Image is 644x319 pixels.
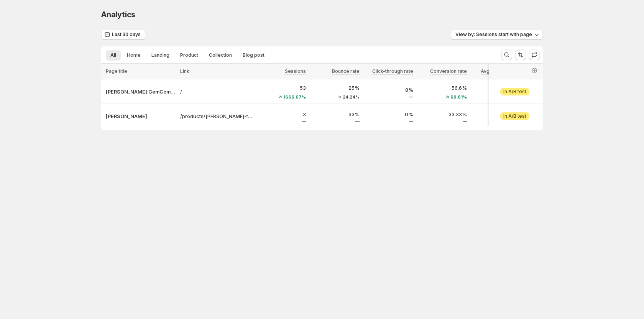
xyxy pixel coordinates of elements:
[418,84,467,92] p: 56.6%
[343,95,360,99] span: 24.24%
[285,68,306,74] span: Sessions
[515,49,526,60] button: Sort the results
[481,68,521,74] span: Avg time on page
[418,110,467,118] p: 33.33%
[101,29,145,40] button: Last 30 days
[257,110,306,118] p: 3
[364,110,413,118] p: 0%
[180,112,252,120] a: /products/[PERSON_NAME]-testtt
[106,112,176,120] button: [PERSON_NAME]
[310,84,360,92] p: 25%
[257,84,306,92] p: 53
[501,49,512,60] button: Search and filter results
[106,68,127,74] span: Page title
[372,68,413,74] span: Click-through rate
[127,52,141,58] span: Home
[364,86,413,94] p: 8%
[151,52,169,58] span: Landing
[243,52,264,58] span: Blog post
[180,88,252,95] a: /
[451,29,543,40] button: View by: Sessions start with page
[110,52,116,58] span: All
[430,68,467,74] span: Conversion rate
[112,31,141,38] span: Last 30 days
[283,95,306,99] span: 1666.67%
[472,110,521,118] p: 40.17s
[310,110,360,118] p: 33%
[472,86,521,94] p: 16.41s
[455,31,532,38] span: View by: Sessions start with page
[450,95,467,99] span: 69.81%
[503,113,526,119] span: In A/B test
[180,68,189,74] span: Link
[106,88,176,95] button: [PERSON_NAME] GemCommerce
[101,10,135,19] span: Analytics
[209,52,232,58] span: Collection
[503,89,526,95] span: In A/B test
[180,52,198,58] span: Product
[332,68,360,74] span: Bounce rate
